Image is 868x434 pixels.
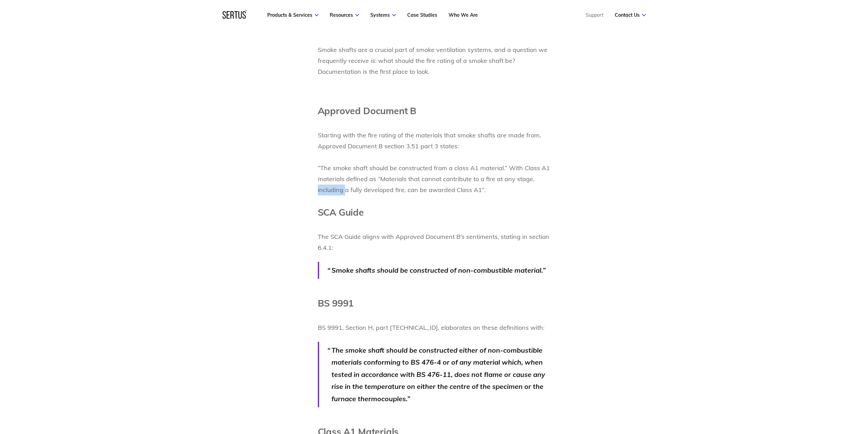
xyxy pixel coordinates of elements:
h1: BS 9991 [318,295,551,311]
h1: SCA Guide [318,204,551,220]
p: Starting with the fire rating of the materials that smoke shafts are made from, Approved Document... [318,119,551,195]
a: Contact Us [615,12,646,18]
a: Products & Services [267,12,318,18]
p: The SCA Guide aligns with Approved Document B’s sentiments, stating in section 6.4.1: [318,220,551,253]
p: The smoke shaft should be constructed either of non-combustible materials conforming to BS 476-4 ... [331,344,551,405]
iframe: Chat Widget [745,355,868,434]
a: Systems [370,12,396,18]
a: Resources [330,12,359,18]
p: Smoke shafts are a crucial part of smoke ventilation systems, and a question we frequently receiv... [318,44,551,77]
a: Case Studies [407,12,437,18]
a: Support [586,12,603,18]
p: Smoke shafts should be constructed of non-combustible material. [331,264,551,276]
p: BS 9991, Section H, part [TECHNICAL_ID], elaborates on these definitions with: [318,311,551,333]
a: Who We Are [449,12,478,18]
h1: Approved Document B [318,86,551,119]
